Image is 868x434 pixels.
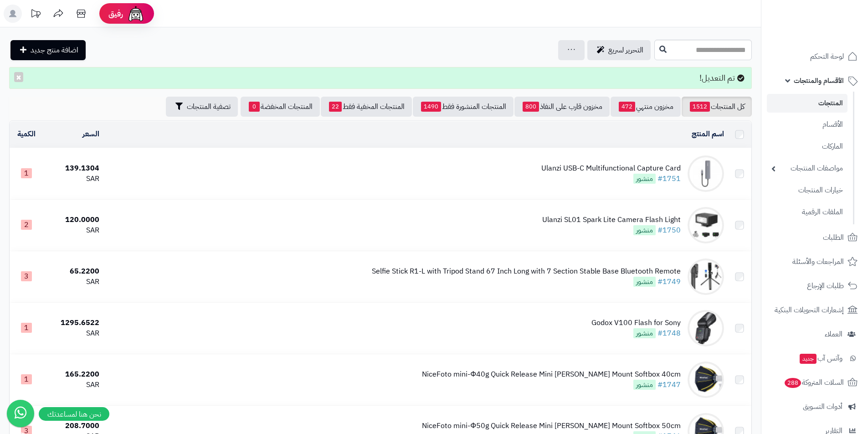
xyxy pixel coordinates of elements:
[767,159,847,178] a: مواصفات المنتجات
[372,266,681,277] div: Selfie Stick R1-L with Tripod Stand 67 Inch Long with 7 Section Stable Base Bluetooth Remote
[608,45,643,56] span: التحرير لسريع
[690,102,710,112] span: 1512
[784,376,844,389] span: السلات المتروكة
[810,50,844,63] span: لوحة التحكم
[21,374,32,384] span: 1
[767,115,847,134] a: الأقسام
[767,372,863,393] a: السلات المتروكة288
[775,304,844,316] span: إشعارات التحويلات البنكية
[803,400,842,413] span: أدوات التسويق
[633,277,656,287] span: منشور
[46,421,99,431] div: 208.7000
[422,369,681,380] div: NiceFoto mini-Φ40g Quick Release Mini [PERSON_NAME] Mount Softbox 40cm
[611,97,681,117] a: مخزون منتهي472
[792,255,844,268] span: المراجعات والأسئلة
[688,155,724,192] img: Ulanzi USB-C Multifunctional Capture Card
[657,225,681,236] a: #1750
[825,328,842,341] span: العملاء
[800,354,817,364] span: جديد
[10,40,86,60] a: اضافة منتج جديد
[688,310,724,346] img: Godox V100 Flash for Sony
[688,207,724,243] img: Ulanzi SL01 Spark Lite Camera Flash Light
[514,97,610,117] a: مخزون قارب على النفاذ800
[21,271,32,281] span: 3
[767,227,863,248] a: الطلبات
[633,328,656,338] span: منشور
[46,174,99,184] div: SAR
[166,97,238,117] button: تصفية المنتجات
[767,251,863,273] a: المراجعات والأسئلة
[24,5,47,25] a: تحديثات المنصة
[421,102,441,112] span: 1490
[46,318,99,328] div: 1295.6522
[657,276,681,287] a: #1749
[46,225,99,236] div: SAR
[46,163,99,174] div: 139.1304
[82,129,99,139] a: السعر
[21,168,32,178] span: 1
[541,163,681,174] div: Ulanzi USB-C Multifunctional Capture Card
[321,97,412,117] a: المنتجات المخفية فقط22
[767,275,863,297] a: طلبات الإرجاع
[807,279,844,292] span: طلبات الإرجاع
[799,352,842,365] span: وآتس آب
[127,5,145,23] img: ai-face.png
[31,45,78,56] span: اضافة منتج جديد
[619,102,635,112] span: 472
[46,380,99,390] div: SAR
[633,174,656,184] span: منشور
[422,421,681,431] div: NiceFoto mini-Φ50g Quick Release Mini [PERSON_NAME] Mount Softbox 50cm
[187,101,231,112] span: تصفية المنتجات
[692,129,724,139] a: اسم المنتج
[688,258,724,295] img: Selfie Stick R1-L with Tripod Stand 67 Inch Long with 7 Section Stable Base Bluetooth Remote
[9,67,752,89] div: تم التعديل!
[682,97,752,117] a: كل المنتجات1512
[657,379,681,390] a: #1747
[14,72,23,82] button: ×
[767,323,863,345] a: العملاء
[46,215,99,225] div: 120.0000
[413,97,514,117] a: المنتجات المنشورة فقط1490
[17,129,36,139] a: الكمية
[46,266,99,277] div: 65.2200
[523,102,539,112] span: 800
[657,173,681,184] a: #1751
[767,181,847,200] a: خيارات المنتجات
[542,215,681,225] div: Ulanzi SL01 Spark Lite Camera Flash Light
[329,102,342,112] span: 22
[688,362,724,398] img: NiceFoto mini-Φ40g Quick Release Mini Bowens Mount Softbox 40cm
[785,378,801,388] span: 288
[767,137,847,156] a: الماركات
[46,328,99,339] div: SAR
[657,328,681,339] a: #1748
[633,225,656,235] span: منشور
[241,97,320,117] a: المنتجات المخفضة0
[46,277,99,287] div: SAR
[633,380,656,390] span: منشور
[767,46,863,67] a: لوحة التحكم
[249,102,260,112] span: 0
[21,220,32,230] span: 2
[823,231,844,244] span: الطلبات
[591,318,681,328] div: Godox V100 Flash for Sony
[587,40,651,60] a: التحرير لسريع
[794,74,844,87] span: الأقسام والمنتجات
[46,369,99,380] div: 165.2200
[767,94,847,113] a: المنتجات
[767,396,863,418] a: أدوات التسويق
[108,8,123,19] span: رفيق
[767,202,847,222] a: الملفات الرقمية
[21,323,32,333] span: 1
[767,347,863,369] a: وآتس آبجديد
[806,26,859,45] img: logo-2.png
[767,299,863,321] a: إشعارات التحويلات البنكية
